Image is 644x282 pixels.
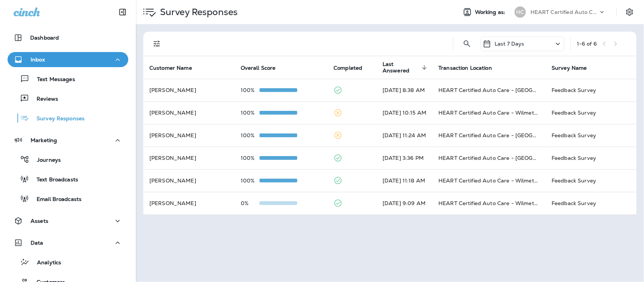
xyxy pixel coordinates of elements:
p: Reviews [29,96,58,103]
button: Text Broadcasts [8,171,128,187]
span: Transaction Location [438,65,492,71]
button: Settings [623,5,636,19]
span: Overall Score [241,65,276,71]
button: Data [8,235,128,250]
td: [DATE] 8:38 AM [377,79,432,101]
p: 100% [241,178,260,184]
button: Text Messages [8,71,128,87]
span: Overall Score [241,64,286,71]
td: HEART Certified Auto Care - [GEOGRAPHIC_DATA] [432,79,546,101]
td: [DATE] 3:36 PM [377,147,432,169]
td: HEART Certified Auto Care - Wilmette [432,192,546,215]
p: Survey Responses [157,6,238,18]
p: Analytics [29,259,61,267]
p: Dashboard [30,35,59,41]
p: Marketing [31,137,57,143]
td: [PERSON_NAME] [143,192,235,215]
p: Assets [31,218,48,224]
span: Transaction Location [438,64,502,71]
td: [PERSON_NAME] [143,79,235,101]
div: 1 - 6 of 6 [577,41,597,47]
button: Dashboard [8,30,128,45]
span: Completed [334,64,372,71]
button: Reviews [8,90,128,106]
button: Search Survey Responses [460,36,475,51]
p: 100% [241,132,260,138]
p: Text Broadcasts [29,176,78,184]
button: Filters [149,36,164,51]
button: Assets [8,213,128,228]
span: Completed [334,65,362,71]
td: Feedback Survey [546,79,636,101]
td: HEART Certified Auto Care - [GEOGRAPHIC_DATA] [432,147,546,169]
span: Last Answered [383,61,420,74]
p: Text Messages [29,76,75,83]
p: Email Broadcasts [29,196,81,203]
td: [DATE] 11:24 AM [377,124,432,147]
span: Customer Name [149,65,192,71]
span: Last Answered [383,61,429,74]
td: Feedback Survey [546,101,636,124]
button: Inbox [8,52,128,67]
p: Survey Responses [29,115,85,123]
td: [PERSON_NAME] [143,124,235,147]
div: HC [515,6,526,18]
td: [DATE] 10:15 AM [377,101,432,124]
p: Data [31,240,43,246]
p: Inbox [31,57,45,63]
p: Journeys [29,157,61,164]
button: Analytics [8,254,128,270]
button: Collapse Sidebar [112,5,133,20]
td: HEART Certified Auto Care - Wilmette [432,169,546,192]
button: Journeys [8,152,128,167]
p: 100% [241,110,260,116]
td: HEART Certified Auto Care - [GEOGRAPHIC_DATA] [432,124,546,147]
span: Survey Name [552,65,587,71]
td: Feedback Survey [546,192,636,215]
span: Customer Name [149,64,202,71]
p: HEART Certified Auto Care [530,9,598,15]
p: 100% [241,87,260,93]
td: Feedback Survey [546,147,636,169]
td: HEART Certified Auto Care - Wilmette [432,101,546,124]
p: Last 7 Days [495,41,524,47]
p: 100% [241,155,260,161]
td: [PERSON_NAME] [143,101,235,124]
span: Survey Name [552,64,597,71]
td: [DATE] 11:18 AM [377,169,432,192]
td: Feedback Survey [546,124,636,147]
p: 0% [241,200,260,206]
td: [PERSON_NAME] [143,147,235,169]
span: Working as: [475,9,507,15]
td: Feedback Survey [546,169,636,192]
td: [PERSON_NAME] [143,169,235,192]
td: [DATE] 9:09 AM [377,192,432,215]
button: Survey Responses [8,110,128,126]
button: Marketing [8,133,128,148]
button: Email Broadcasts [8,191,128,207]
